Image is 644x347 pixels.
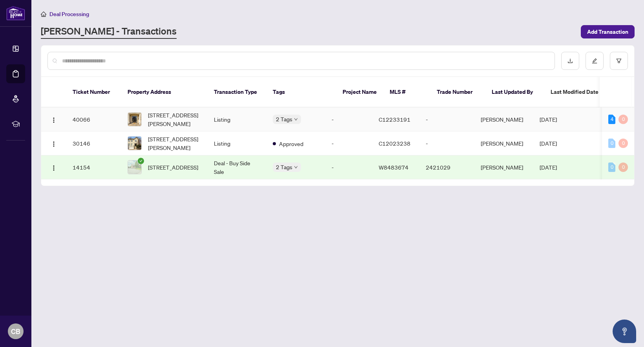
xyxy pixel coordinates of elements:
[294,165,298,169] span: down
[49,11,89,18] span: Deal Processing
[325,155,372,179] td: -
[420,131,474,155] td: -
[128,137,141,150] img: thumbnail-img
[592,58,597,64] span: edit
[47,113,60,126] button: Logo
[66,77,121,108] th: Ticket Number
[208,108,266,131] td: Listing
[41,11,46,17] span: home
[66,155,121,179] td: 14154
[485,77,544,108] th: Last Updated By
[208,155,266,179] td: Deal - Buy Side Sale
[138,158,144,164] span: check-circle
[431,77,485,108] th: Trade Number
[276,163,292,172] span: 2 Tags
[567,58,573,64] span: download
[474,108,533,131] td: [PERSON_NAME]
[51,117,57,123] img: Logo
[379,116,410,123] span: C12233191
[148,135,201,152] span: [STREET_ADDRESS][PERSON_NAME]
[420,108,474,131] td: -
[325,108,372,131] td: -
[47,161,60,173] button: Logo
[540,164,557,171] span: [DATE]
[66,131,121,155] td: 30146
[608,115,615,124] div: 4
[276,115,292,124] span: 2 Tags
[148,111,201,128] span: [STREET_ADDRESS][PERSON_NAME]
[11,326,20,337] span: CB
[616,58,622,64] span: filter
[294,117,298,121] span: down
[379,164,409,171] span: W8483674
[148,163,198,172] span: [STREET_ADDRESS]
[587,26,628,38] span: Add Transaction
[581,25,635,38] button: Add Transaction
[540,140,557,147] span: [DATE]
[420,155,474,179] td: 2421029
[279,139,303,148] span: Approved
[561,52,579,70] button: download
[208,131,266,155] td: Listing
[551,88,598,96] span: Last Modified Date
[325,131,372,155] td: -
[544,77,615,108] th: Last Modified Date
[266,77,336,108] th: Tags
[128,113,141,126] img: thumbnail-img
[128,161,141,174] img: thumbnail-img
[379,140,410,147] span: C12023238
[66,108,121,131] td: 40066
[474,131,533,155] td: [PERSON_NAME]
[618,163,628,172] div: 0
[6,6,25,20] img: logo
[47,137,60,150] button: Logo
[610,52,628,70] button: filter
[586,52,604,70] button: edit
[613,320,636,343] button: Open asap
[336,77,383,108] th: Project Name
[608,163,615,172] div: 0
[474,155,533,179] td: [PERSON_NAME]
[618,115,628,124] div: 0
[51,141,57,147] img: Logo
[383,77,431,108] th: MLS #
[41,25,177,39] a: [PERSON_NAME] - Transactions
[608,139,615,148] div: 0
[540,116,557,123] span: [DATE]
[51,165,57,171] img: Logo
[618,139,628,148] div: 0
[121,77,208,108] th: Property Address
[208,77,266,108] th: Transaction Type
